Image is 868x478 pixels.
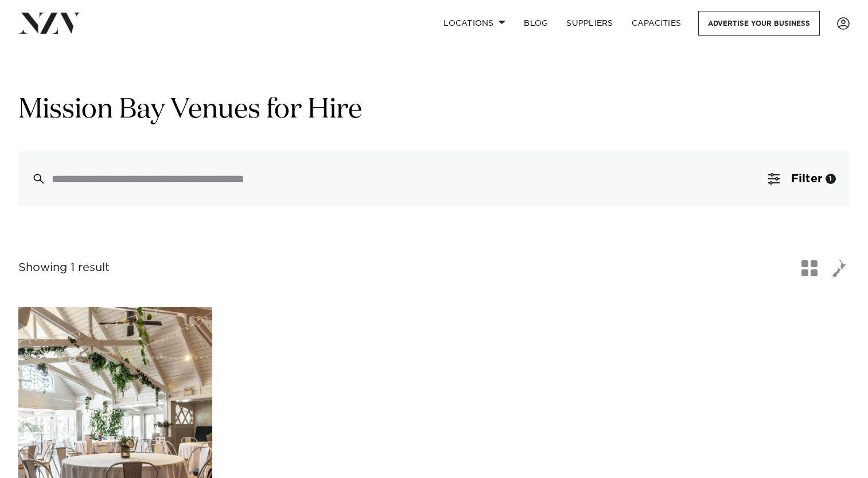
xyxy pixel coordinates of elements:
[622,11,691,36] a: Capacities
[434,11,515,36] a: Locations
[698,11,820,36] a: Advertise your business
[18,259,110,277] div: Showing 1 result
[791,173,822,185] span: Filter
[18,13,81,33] img: nzv-logo.png
[18,92,850,128] h1: Mission Bay Venues for Hire
[754,151,850,206] button: Filter1
[515,11,557,36] a: BLOG
[557,11,622,36] a: SUPPLIERS
[826,174,836,184] div: 1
